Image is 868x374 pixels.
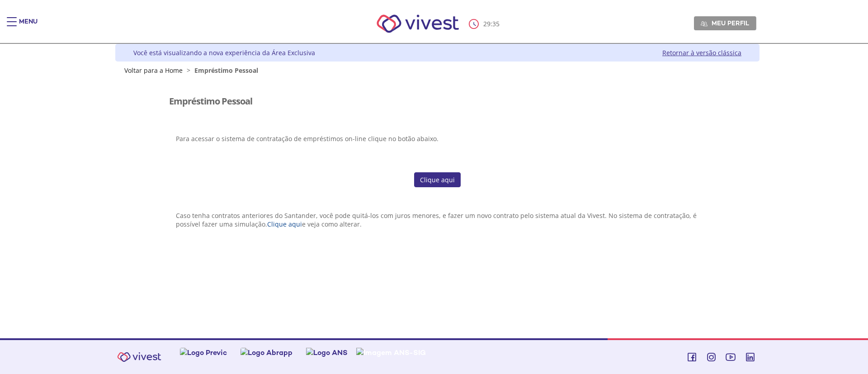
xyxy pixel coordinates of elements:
h3: Empréstimo Pessoal [169,96,252,106]
img: Logo Previc [180,348,227,357]
section: <span lang="pt-BR" dir="ltr">Visualizador do Conteúdo da Web</span> 1 [169,196,706,249]
div: : [469,19,501,29]
img: Imagem ANS-SIG [356,348,426,357]
img: Vivest [367,5,469,43]
a: Meu perfil [694,16,756,30]
p: Caso tenha contratos anteriores do Santander, você pode quitá-los com juros menores, e fazer um n... [176,211,699,228]
span: 29 [483,19,491,28]
p: Para acessar o sistema de contratação de empréstimos on-line clique no botão abaixo. [176,126,699,143]
img: Meu perfil [701,20,708,27]
img: Vivest [112,347,166,367]
img: Logo Abrapp [241,348,292,357]
div: Menu [19,17,38,35]
img: Logo ANS [306,348,348,357]
a: Voltar para a Home [124,66,183,75]
div: Você está visualizando a nova experiência da Área Exclusiva [133,48,315,57]
section: <span lang="pt-BR" dir="ltr">CMCorp</span> [169,172,706,188]
span: Meu perfil [712,19,749,27]
span: Empréstimo Pessoal [194,66,258,75]
a: Clique aqui [414,172,461,188]
span: > [184,66,193,75]
a: Retornar à versão clássica [662,48,741,57]
section: <span lang="pt-BR" dir="ltr">Visualizador do Conteúdo da Web</span> [169,83,706,163]
a: Clique aqui [267,220,302,228]
div: Vivest [108,44,759,338]
span: 35 [492,19,500,28]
